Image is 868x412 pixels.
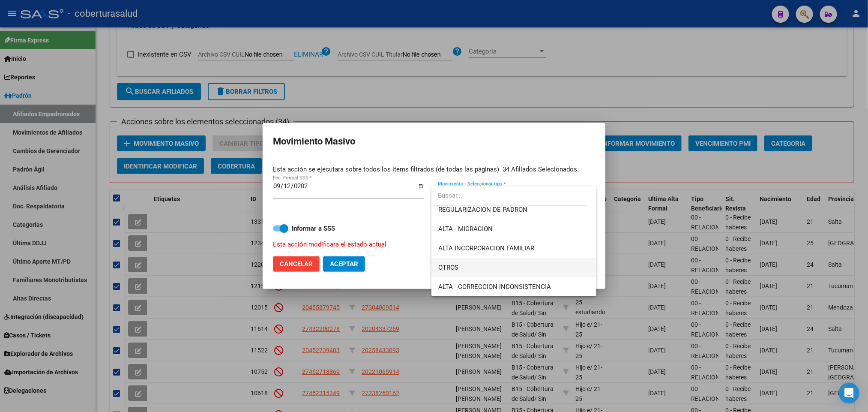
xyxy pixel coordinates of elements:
span: REGULARIZACION DE PADRON [438,206,527,214]
span: ALTA - CORRECCION INCONSISTENCIA [438,283,551,291]
div: Open Intercom Messenger [839,383,859,403]
span: ALTA - MIGRACION [438,225,493,233]
span: OTROS [438,264,458,271]
span: ALTA INCORPORACION FAMILIAR [438,244,534,252]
